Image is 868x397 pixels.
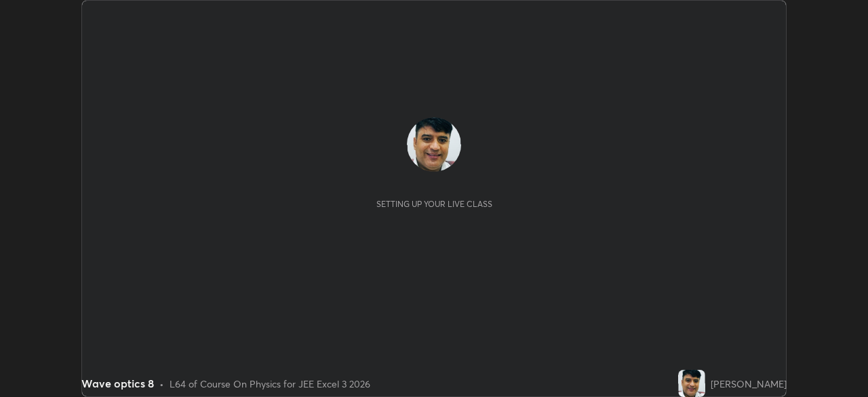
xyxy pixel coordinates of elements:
div: Setting up your live class [376,199,492,209]
div: Wave optics 8 [81,375,154,392]
div: • [159,377,164,391]
img: 73d9ada1c36b40ac94577590039f5e87.jpg [407,117,461,172]
img: 73d9ada1c36b40ac94577590039f5e87.jpg [678,370,705,397]
div: [PERSON_NAME] [711,377,787,391]
div: L64 of Course On Physics for JEE Excel 3 2026 [170,377,370,391]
